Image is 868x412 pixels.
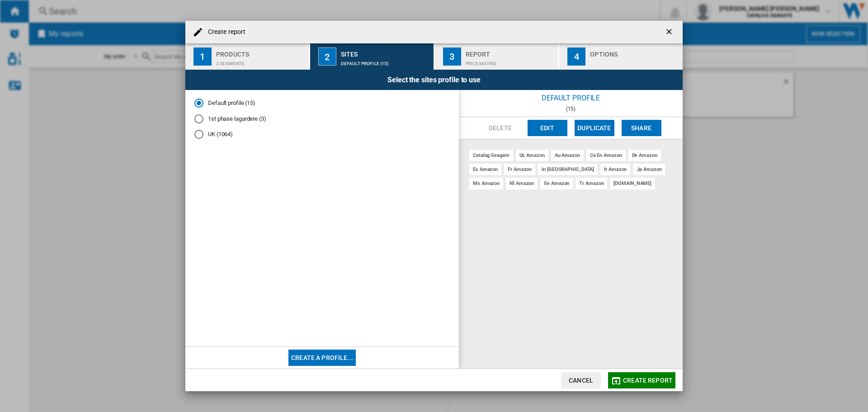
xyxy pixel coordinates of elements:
[608,372,675,388] button: Create report
[575,120,614,136] button: Duplicate
[506,178,538,189] div: nl amazon
[481,120,520,136] button: Delete
[194,99,450,108] md-radio-button: Default profile (15)
[540,178,573,189] div: se amazon
[567,47,585,66] div: 4
[628,150,661,161] div: de amazon
[288,350,356,366] button: Create a profile...
[466,47,555,57] div: Report
[538,164,598,175] div: in [GEOGRAPHIC_DATA]
[194,114,450,123] md-radio-button: 1st phase lagardere (3)
[216,57,305,66] div: 2 segments
[459,90,683,106] div: Default profile
[466,57,555,66] div: Price Matrix
[469,164,501,175] div: es amazon
[443,47,461,66] div: 3
[341,57,430,66] div: Default profile (15)
[516,150,548,161] div: us amazon
[561,372,601,388] button: Cancel
[586,150,626,161] div: ca en amazon
[504,164,535,175] div: fr amazon
[203,28,245,37] h4: Create report
[559,43,683,70] button: 4 Options
[623,377,673,384] span: Create report
[194,130,450,139] md-radio-button: UK (1064)
[185,70,683,90] div: Select the sites profile to use
[310,43,434,70] button: 2 Sites Default profile (15)
[661,23,679,41] button: getI18NText('BUTTONS.CLOSE_DIALOG')
[576,178,607,189] div: tr amazon
[185,43,310,70] button: 1 Products 2 segments
[528,120,567,136] button: Edit
[665,27,675,38] ng-md-icon: getI18NText('BUTTONS.CLOSE_DIALOG')
[435,43,559,70] button: 3 Report Price Matrix
[216,47,305,57] div: Products
[459,106,683,112] div: (15)
[341,47,430,57] div: Sites
[610,178,655,189] div: [DOMAIN_NAME]
[622,120,661,136] button: Share
[633,164,665,175] div: jp amazon
[600,164,630,175] div: it amazon
[590,47,679,57] div: Options
[469,178,503,189] div: mx amazon
[318,47,336,66] div: 2
[551,150,584,161] div: au amazon
[469,150,513,161] div: catalog seagate
[193,47,212,66] div: 1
